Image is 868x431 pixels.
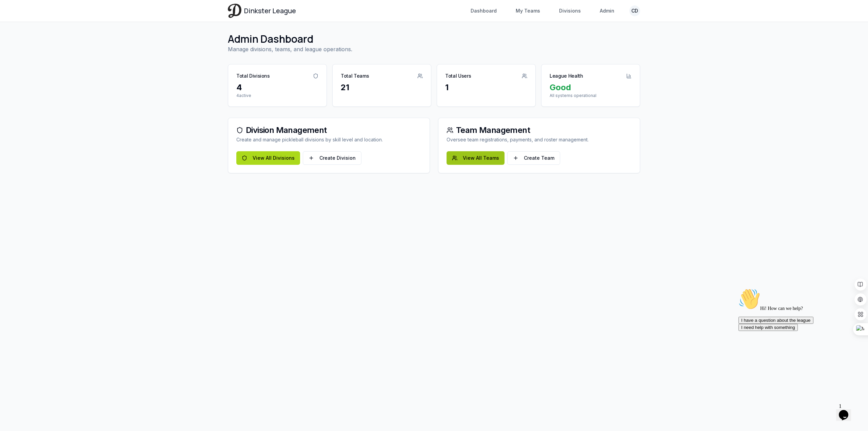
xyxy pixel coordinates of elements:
a: View All Divisions [236,151,300,165]
h1: Admin Dashboard [228,33,640,45]
div: Total Divisions [236,73,270,79]
a: Dashboard [467,5,501,17]
p: 4 active [236,93,318,98]
div: Total Teams [341,73,369,79]
div: 21 [341,82,423,93]
div: Create and manage pickleball divisions by skill level and location. [236,136,421,143]
div: 1 [445,82,527,93]
div: League Health [550,73,583,79]
button: I need help with something [3,38,62,45]
p: Manage divisions, teams, and league operations. [228,45,640,53]
p: All systems operational [550,93,632,98]
a: Create Division [303,151,361,165]
div: 4 [236,82,318,93]
span: Dinkster League [244,6,296,16]
img: Dinkster [228,4,241,18]
a: Create Team [507,151,560,165]
span: Hi! How can we help? [3,20,67,25]
div: 👋Hi! How can we help?I have a question about the leagueI need help with something [3,3,125,45]
button: CD [629,5,640,16]
button: I have a question about the league [3,31,78,38]
img: :wave: [3,3,24,24]
a: My Teams [512,5,544,17]
div: Total Users [445,73,471,79]
a: View All Teams [447,151,505,165]
iframe: chat widget [836,400,858,421]
div: Oversee team registrations, payments, and roster management. [447,136,632,143]
a: Admin [596,5,618,17]
div: Team Management [447,126,632,134]
div: Division Management [236,126,421,134]
a: Divisions [555,5,585,17]
a: Dinkster League [228,4,296,18]
iframe: chat widget [736,286,858,397]
div: Good [550,82,632,93]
